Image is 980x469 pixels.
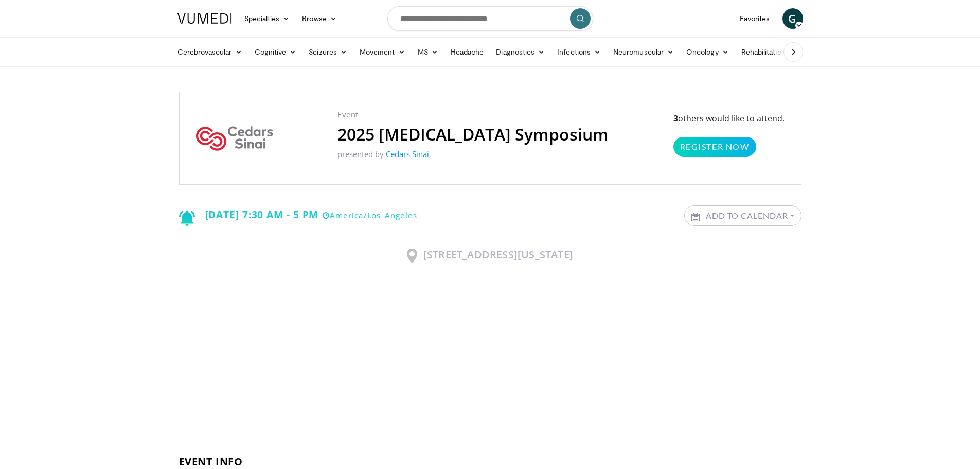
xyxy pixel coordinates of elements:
[387,6,593,31] input: Search topics, interventions
[412,42,444,62] a: MS
[551,42,607,62] a: Infections
[179,456,801,468] h3: Event info
[179,211,195,226] img: Notification icon
[296,8,343,29] a: Browse
[444,42,490,62] a: Headache
[171,42,248,62] a: Cerebrovascular
[734,8,776,29] a: Favorites
[673,112,785,157] p: others would like to attend.
[323,210,417,221] small: America/Los_Angeles
[302,42,353,62] a: Seizures
[179,205,417,226] div: [DATE] 7:30 AM - 5 PM
[607,42,680,62] a: Neuromuscular
[407,249,417,263] img: Location Icon
[691,213,700,221] img: Calendar icon
[337,109,609,120] p: Event
[337,148,609,160] p: presented by
[179,249,801,263] h3: [STREET_ADDRESS][US_STATE]
[673,137,756,157] a: Register Now
[782,8,803,29] a: G
[248,42,303,62] a: Cognitive
[673,113,678,124] strong: 3
[490,42,551,62] a: Diagnostics
[685,206,801,225] a: Add to Calendar
[735,42,792,62] a: Rehabilitation
[337,125,609,144] h2: 2025 [MEDICAL_DATA] Symposium
[177,13,232,24] img: VuMedi Logo
[238,8,296,29] a: Specialties
[386,149,429,159] a: Cedars Sinai
[353,42,412,62] a: Movement
[196,126,273,151] img: Cedars Sinai
[680,42,735,62] a: Oncology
